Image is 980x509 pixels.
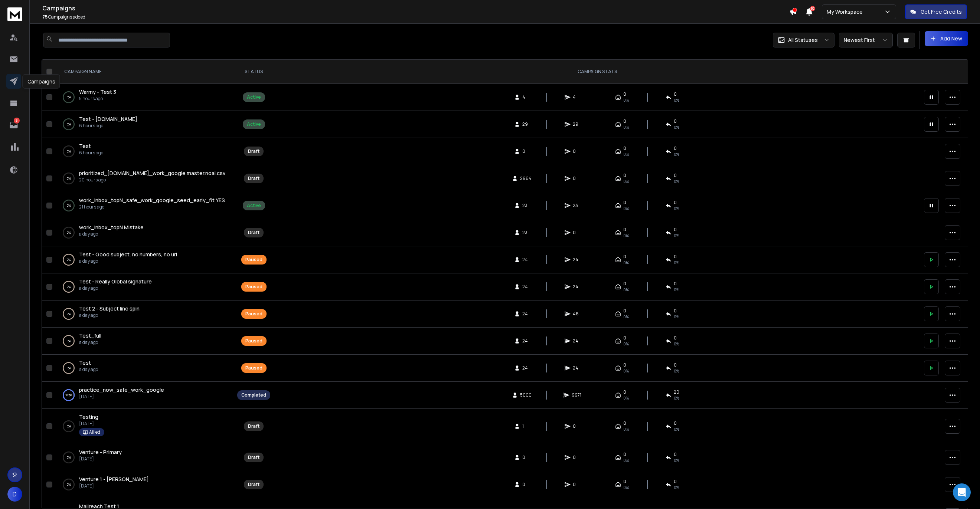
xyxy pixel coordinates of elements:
a: Testing [79,413,98,421]
span: 0% [623,485,629,490]
td: 0%Venture - Primary[DATE] [55,444,233,471]
span: 0% [623,368,629,374]
th: CAMPAIGN NAME [55,60,233,84]
p: 0 % [67,481,71,488]
a: prioritized_[DOMAIN_NAME]_work_google.master.noai.csv [79,170,225,177]
span: 0% [623,206,629,211]
div: Draft [248,454,259,460]
div: Campaigns [23,75,60,89]
p: 100 % [65,391,72,399]
span: 0 [623,335,626,341]
span: 4 [573,94,580,100]
td: 0%work_inbox_topN_safe_work_google_seed_early_fit.YES21 hours ago [55,192,233,219]
p: [DATE] [79,456,122,462]
span: 0% [674,178,679,184]
span: 0 [623,200,626,206]
span: 24 [573,338,580,344]
span: 29 [522,121,530,127]
td: 0%Test 2 - Subject line spina day ago [55,301,233,328]
a: Test_full [79,332,101,339]
span: 0 [522,148,530,154]
p: 20 hours ago [79,177,225,183]
span: 0 [674,91,677,97]
a: work_inbox_topN Mistake [79,224,144,231]
p: a day ago [79,367,98,372]
span: 24 [573,257,580,263]
th: CAMPAIGN STATS [275,60,919,84]
span: 0 [674,479,677,485]
span: 50 [810,6,815,11]
span: 24 [522,257,530,263]
div: Active [247,203,261,208]
a: 5 [6,118,21,132]
p: 0 % [67,256,71,263]
div: Draft [248,230,259,236]
span: Venture - Primary [79,449,122,456]
p: Get Free Credits [921,8,962,16]
span: 0 [573,148,580,154]
span: 0% [623,124,629,130]
span: 0% [623,395,629,401]
p: 0 % [67,202,71,209]
div: Active [247,121,261,127]
div: Draft [248,148,259,154]
a: Test 2 - Subject line spin [79,305,140,312]
span: 0 % [674,314,679,320]
p: 5 hours ago [79,96,116,102]
p: 0 % [67,364,71,372]
a: Test - Really Global signature [79,278,152,285]
p: Campaigns added [42,14,789,20]
div: Draft [248,175,259,181]
p: [DATE] [79,483,149,489]
span: 0 [623,479,626,485]
a: Warmy - Test 3 [79,88,116,96]
span: Test - [DOMAIN_NAME] [79,115,137,122]
p: 0 % [67,175,71,182]
div: Active [247,94,261,100]
span: 23 [522,230,530,236]
p: 0 % [67,121,71,128]
span: 0 [623,254,626,260]
p: 0 % [67,148,71,155]
span: 0% [674,485,679,490]
span: 0 [674,451,677,457]
span: 75 [42,14,48,20]
span: work_inbox_topN Mistake [79,224,144,231]
span: 0% [674,151,679,157]
span: 24 [522,365,530,371]
span: Warmy - Test 3 [79,88,116,95]
a: Test [79,142,91,150]
span: practice_now_safe_work_google [79,386,164,393]
p: 6 hours ago [79,123,137,129]
span: 0 [674,362,677,368]
span: 0 [674,308,677,314]
span: Test [79,359,91,366]
span: 0% [623,97,629,103]
td: 100%practice_now_safe_work_google[DATE] [55,382,233,409]
td: 0%Test - Really Global signaturea day ago [55,273,233,301]
span: 0% [623,260,629,266]
span: 0 % [674,341,679,347]
div: Paused [245,338,262,344]
span: 29 [573,121,580,127]
p: 0 % [67,310,71,318]
button: Get Free Credits [905,4,967,19]
span: 5000 [520,392,532,398]
span: 24 [522,311,530,317]
span: 9971 [572,392,581,398]
td: 0%Testing[DATE]Allied [55,409,233,444]
a: work_inbox_topN_safe_work_google_seed_early_fit.YES [79,197,225,204]
span: 1 [522,423,530,429]
span: 24 [522,338,530,344]
span: 0% [623,151,629,157]
button: Add New [925,31,968,46]
span: 0 [573,454,580,460]
span: 0 [623,308,626,314]
span: 0 % [674,395,679,401]
button: D [7,487,22,502]
img: logo [7,7,22,21]
p: 5 [14,118,20,124]
p: a day ago [79,258,177,264]
a: Venture - Primary [79,449,122,456]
